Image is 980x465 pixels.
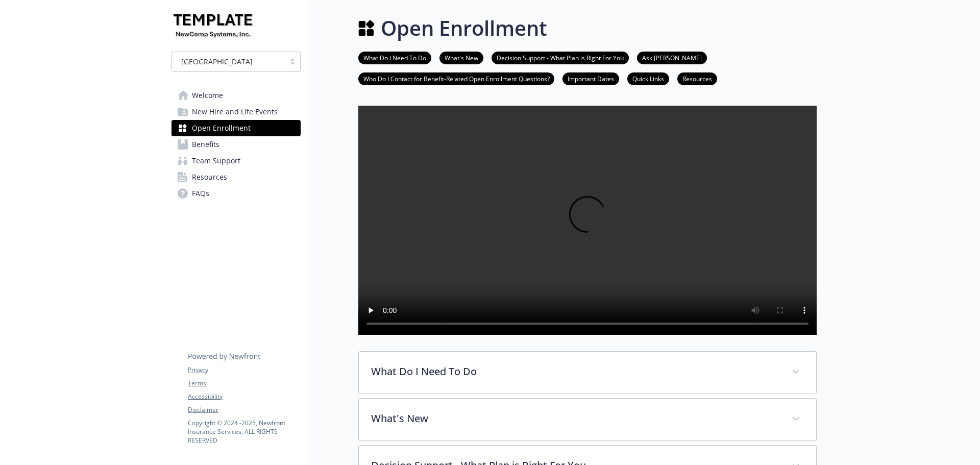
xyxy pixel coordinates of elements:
[192,120,251,136] span: Open Enrollment
[171,169,301,185] a: Resources
[171,120,301,136] a: Open Enrollment
[637,53,707,62] a: Ask [PERSON_NAME]
[192,153,240,169] span: Team Support
[192,136,219,153] span: Benefits
[192,104,278,120] span: New Hire and Life Events
[359,399,816,440] div: What's New
[171,185,301,202] a: FAQs
[192,87,223,104] span: Welcome
[188,392,300,401] a: Accessibility
[188,365,300,375] a: Privacy
[171,136,301,153] a: Benefits
[371,364,779,379] p: What Do I Need To Do
[371,411,779,426] p: What's New
[171,104,301,120] a: New Hire and Life Events
[381,13,547,43] h1: Open Enrollment
[188,419,300,445] p: Copyright © 2024 - 2025 , Newfront Insurance Services, ALL RIGHTS RESERVED
[171,153,301,169] a: Team Support
[171,87,301,104] a: Welcome
[181,56,253,67] span: [GEOGRAPHIC_DATA]
[627,74,669,83] a: Quick Links
[492,53,629,62] a: Decision Support - What Plan is Right For You
[439,53,483,62] a: What's New
[358,74,554,83] a: Who Do I Contact for Benefit-Related Open Enrollment Questions?
[562,74,619,83] a: Important Dates
[188,379,300,388] a: Terms
[359,352,816,394] div: What Do I Need To Do
[177,56,280,67] span: [GEOGRAPHIC_DATA]
[188,405,300,414] a: Disclaimer
[192,169,227,185] span: Resources
[192,185,209,202] span: FAQs
[677,74,717,83] a: Resources
[358,53,431,62] a: What Do I Need To Do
